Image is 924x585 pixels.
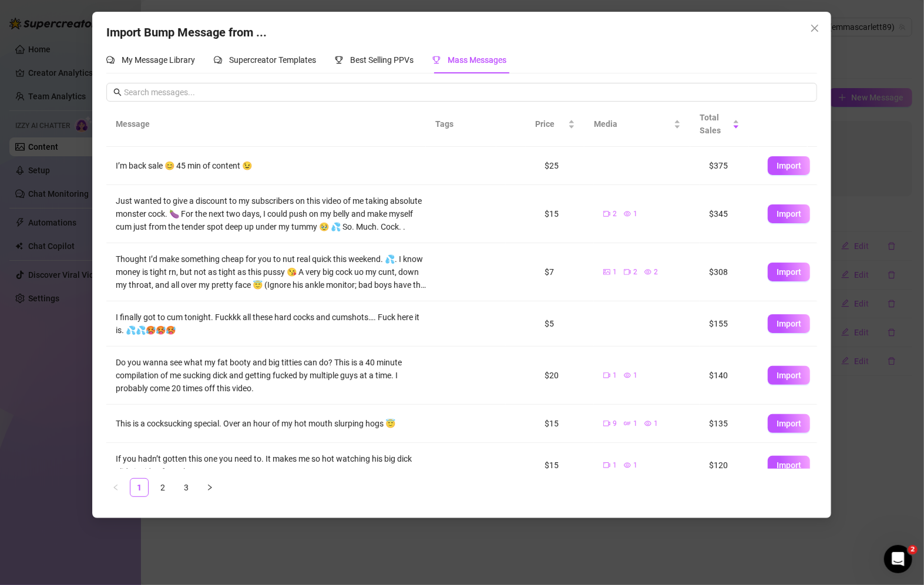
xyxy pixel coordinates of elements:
td: $25 [536,147,594,185]
span: Total Sales [700,111,730,137]
span: Close [806,23,825,33]
button: right [200,478,219,497]
span: eye [624,210,631,217]
span: video-camera [604,462,611,469]
span: Import [777,419,802,428]
span: Import [777,267,802,277]
button: Import [768,366,811,385]
span: Price [535,117,566,130]
span: 9 [613,418,617,429]
button: Import [768,263,811,281]
span: 2 [908,545,918,554]
th: Message [106,102,426,147]
a: 2 [154,479,172,496]
li: Next Page [200,478,219,497]
td: $15 [536,185,594,243]
td: $7 [536,243,594,301]
button: Import [768,314,811,333]
span: gif [624,420,631,427]
div: Just wanted to give a discount to my subscribers on this video of me taking absolute monster cock... [116,194,426,233]
span: 1 [634,370,638,381]
div: If you hadn’t gotten this one you need to. It makes me so hot watching his big dick slide inside ... [116,452,426,478]
span: Import [777,460,802,470]
span: 1 [634,209,638,220]
li: 1 [130,478,149,497]
span: 1 [613,370,617,381]
div: Do you wanna see what my fat booty and big titties can do? This is a 40 minute compilation of me ... [116,356,426,395]
span: Import [777,161,802,170]
a: 1 [130,479,148,496]
span: eye [645,420,652,427]
span: Import [777,371,802,380]
span: 2 [634,267,638,278]
span: video-camera [604,420,611,427]
th: Price [526,102,584,147]
iframe: Intercom live chat [884,545,912,573]
span: search [113,88,122,96]
button: Import [768,456,811,475]
span: trophy [432,56,441,64]
span: 1 [634,418,638,429]
div: This is a cocksucking special. Over an hour of my hot mouth slurping hogs 😇 [116,417,426,430]
span: comment [106,56,115,64]
li: 2 [153,478,172,497]
div: I’m back sale 😊 45 min of content 😉 [116,159,426,172]
td: $345 [700,185,759,243]
span: comment [214,56,222,64]
td: $15 [536,405,594,443]
th: Tags [426,102,496,147]
td: $5 [536,301,594,347]
span: 1 [613,267,617,278]
span: Import Bump Message from ... [106,25,267,39]
span: Import [777,319,802,328]
button: Import [768,204,811,223]
span: video-camera [604,210,611,217]
span: 1 [654,418,658,429]
span: Import [777,209,802,218]
div: I finally got to cum tonight. Fuckkk all these hard cocks and cumshots…. Fuck here it is. 💦💦🥵🥵🥵 [116,311,426,337]
li: Previous Page [106,478,125,497]
span: Media [594,117,671,130]
td: $375 [700,147,759,185]
div: Thought I’d make something cheap for you to nut real quick this weekend. 💦. I know money is tight... [116,253,426,291]
span: 2 [613,209,617,220]
span: 1 [613,460,617,471]
li: 3 [177,478,196,497]
input: Search messages... [124,86,810,99]
span: close [811,23,820,33]
span: My Message Library [122,55,195,65]
th: Total Sales [690,102,749,147]
button: Import [768,414,811,433]
span: Supercreator Templates [229,55,316,65]
button: Close [806,19,825,38]
span: 1 [634,460,638,471]
td: $308 [700,243,759,301]
span: left [112,484,119,491]
td: $15 [536,443,594,488]
a: 3 [177,479,195,496]
span: eye [624,372,631,379]
span: Best Selling PPVs [350,55,414,65]
span: video-camera [624,268,631,275]
span: Mass Messages [448,55,506,65]
button: left [106,478,125,497]
span: 2 [654,267,658,278]
th: Media [584,102,690,147]
td: $120 [700,443,759,488]
td: $140 [700,347,759,405]
span: right [206,484,213,491]
td: $135 [700,405,759,443]
span: video-camera [604,372,611,379]
span: picture [604,268,611,275]
span: eye [624,462,631,469]
button: Import [768,156,811,175]
td: $20 [536,347,594,405]
span: trophy [335,56,343,64]
td: $155 [700,301,759,347]
span: eye [645,268,652,275]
